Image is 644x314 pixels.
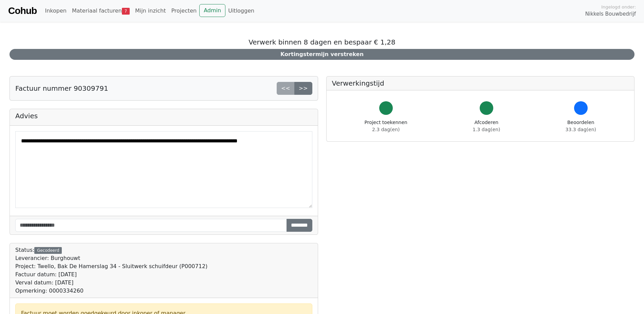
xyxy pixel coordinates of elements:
div: Verval datum: [DATE] [15,279,207,287]
h5: Verwerkingstijd [332,79,629,87]
a: Projecten [168,4,199,18]
span: Nikkels Bouwbedrijf [585,10,636,18]
h5: Advies [15,112,312,120]
span: 2.3 dag(en) [372,127,400,132]
a: Mijn inzicht [132,4,169,18]
a: Cohub [8,3,37,19]
span: Ingelogd onder: [601,4,636,10]
h5: Factuur nummer 90309791 [15,84,108,92]
div: Project: Twello, Bak De Hamerslag 34 - Sluitwerk schuifdeur (P000712) [15,262,207,271]
a: >> [294,82,312,95]
span: 33.3 dag(en) [566,127,596,132]
div: Gecodeerd [34,247,62,254]
div: Opmerking: 0000334260 [15,287,207,295]
a: Materiaal facturen7 [69,4,132,18]
div: Afcoderen [473,119,500,133]
h5: Verwerk binnen 8 dagen en bespaar € 1,28 [10,38,634,46]
div: Factuur datum: [DATE] [15,271,207,279]
div: Kortingstermijn verstreken [10,49,634,60]
a: Admin [199,4,225,17]
div: Leverancier: Burghouwt [15,254,207,262]
a: Inkopen [42,4,69,18]
span: 7 [122,8,130,15]
span: 1.3 dag(en) [473,127,500,132]
div: Beoordelen [566,119,596,133]
div: Status: [15,246,207,295]
div: Project toekennen [365,119,407,133]
a: Uitloggen [225,4,257,18]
